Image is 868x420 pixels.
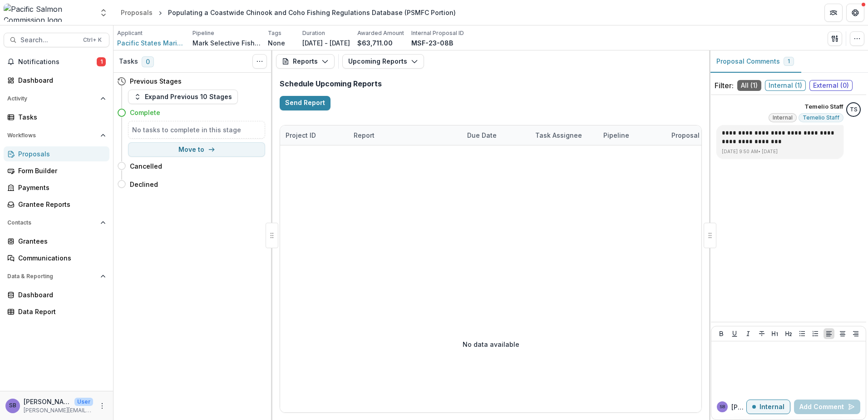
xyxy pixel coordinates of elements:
[4,73,109,88] a: Dashboard
[746,400,790,414] button: Internal
[81,35,104,45] div: Ctrl + K
[18,200,102,209] div: Grantee Reports
[765,80,806,91] span: Internal ( 1 )
[280,130,321,140] div: Project ID
[302,38,350,48] p: [DATE] - [DATE]
[7,132,97,139] span: Workflows
[302,29,325,37] p: Duration
[117,38,185,48] a: Pacific States Marine Fisheries Commission
[759,403,784,411] p: Internal
[18,166,102,175] div: Form Builder
[280,125,348,145] div: Project ID
[850,107,858,113] div: Temelio Staff
[788,58,790,65] span: 1
[709,50,801,73] button: Proposal Comments
[530,130,587,140] div: Task Assignee
[117,6,156,19] a: Proposals
[411,29,464,37] p: Internal Proposal ID
[720,405,725,409] div: Sascha Bendt
[462,125,530,145] div: Due Date
[4,146,109,161] a: Proposals
[128,142,265,157] button: Move to
[130,180,158,189] h4: Declined
[7,273,97,280] span: Data & Reporting
[769,328,780,339] button: Heading 1
[348,130,380,140] div: Report
[731,402,746,412] p: [PERSON_NAME]
[342,54,424,69] button: Upcoming Reports
[18,253,102,263] div: Communications
[280,96,330,110] button: Send Report
[4,128,109,143] button: Open Workflows
[837,328,848,339] button: Align Center
[7,220,97,226] span: Contacts
[804,102,843,111] p: Temelio Staff
[598,130,635,140] div: Pipeline
[18,149,102,159] div: Proposals
[117,6,459,19] nav: breadcrumb
[18,112,102,122] div: Tasks
[4,91,109,106] button: Open Activity
[252,54,267,69] button: Toggle View Cancelled Tasks
[4,55,109,69] button: Notifications1
[4,269,109,284] button: Open Data & Reporting
[530,125,598,145] div: Task Assignee
[97,400,108,411] button: More
[4,110,109,125] a: Tasks
[794,400,860,414] button: Add Comment
[4,215,109,230] button: Open Contacts
[4,163,109,178] a: Form Builder
[357,38,393,48] p: $63,711.00
[24,397,71,406] p: [PERSON_NAME]
[117,29,143,37] p: Applicant
[128,90,238,104] button: Expand Previous 10 Stages
[280,80,702,88] h2: Schedule Upcoming Reports
[121,8,153,17] div: Proposals
[737,80,761,91] span: All ( 1 )
[783,328,794,339] button: Heading 2
[142,56,154,67] span: 0
[18,75,102,85] div: Dashboard
[666,125,779,145] div: Proposal
[268,29,281,37] p: Tags
[850,328,861,339] button: Align Right
[168,8,456,17] div: Populating a Coastwide Chinook and Coho Fishing Regulations Database (PSMFC Portion)
[4,287,109,302] a: Dashboard
[7,95,97,102] span: Activity
[809,80,853,91] span: External ( 0 )
[797,328,808,339] button: Bullet List
[411,38,453,48] p: MSF-23-08B
[130,108,160,117] h4: Complete
[24,406,93,415] p: [PERSON_NAME][EMAIL_ADDRESS][DOMAIN_NAME]
[4,250,109,265] a: Communications
[803,115,839,121] span: Temelio Staff
[192,38,261,48] p: Mark Selective Fishery Fund
[4,304,109,319] a: Data Report
[9,403,16,409] div: Sascha Bendt
[348,125,462,145] div: Report
[722,148,838,155] p: [DATE] 9:50 AM • [DATE]
[18,290,102,300] div: Dashboard
[18,183,102,192] div: Payments
[97,4,110,22] button: Open entity switcher
[97,57,106,66] span: 1
[130,76,182,86] h4: Previous Stages
[729,328,740,339] button: Underline
[4,33,109,47] button: Search...
[20,36,78,44] span: Search...
[598,125,666,145] div: Pipeline
[666,130,705,140] div: Proposal
[463,340,519,349] p: No data available
[773,115,793,121] span: Internal
[132,125,261,135] h5: No tasks to complete in this stage
[268,38,285,48] p: None
[756,328,767,339] button: Strike
[74,398,93,406] p: User
[824,328,834,339] button: Align Left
